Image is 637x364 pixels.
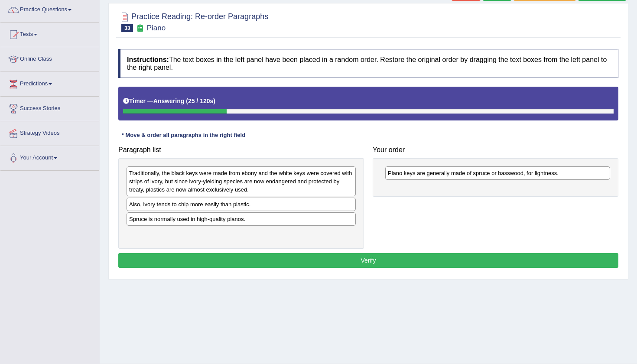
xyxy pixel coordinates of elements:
h4: The text boxes in the left panel have been placed in a random order. Restore the original order b... [118,49,618,78]
b: 25 / 120s [188,97,213,104]
a: Predictions [0,72,99,94]
b: ) [213,97,215,104]
h2: Practice Reading: Re-order Paragraphs [118,10,268,32]
a: Strategy Videos [0,121,99,143]
small: Piano [147,24,166,32]
div: Also, ivory tends to chip more easily than plastic. [127,198,356,211]
a: Your Account [0,146,99,168]
b: Answering [153,97,185,104]
h4: Paragraph list [118,146,364,154]
div: Piano keys are generally made of spruce or basswood, for lightness. [385,166,610,180]
h5: Timer — [123,98,215,104]
div: Spruce is normally used in high-quality pianos. [127,212,356,226]
button: Verify [118,253,618,268]
span: 33 [121,24,133,32]
a: Success Stories [0,97,99,118]
div: * Move & order all paragraphs in the right field [118,131,249,140]
b: ( [186,97,188,104]
div: Traditionally, the black keys were made from ebony and the white keys were covered with strips of... [127,166,356,196]
b: Instructions: [127,56,169,63]
a: Tests [0,23,99,44]
small: Exam occurring question [135,24,144,32]
h4: Your order [373,146,618,154]
a: Online Class [0,47,99,69]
